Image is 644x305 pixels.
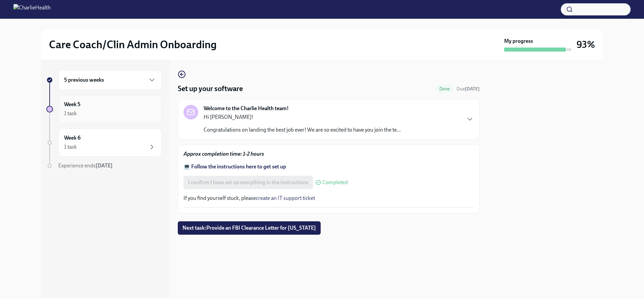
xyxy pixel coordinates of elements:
[183,195,474,202] p: If you find yourself stuck, please
[178,221,321,235] button: Next task:Provide an FBI Clearance Letter for [US_STATE]
[435,86,454,91] span: Done
[13,4,51,15] img: CharlieHealth
[204,126,401,134] p: Congratulations on landing the best job ever! We are so excited to have you join the te...
[183,163,286,170] a: 💻 Follow the instructions here to get set up
[64,134,80,142] h6: Week 6
[577,39,595,51] h3: 93%
[182,225,316,231] span: Next task : Provide an FBI Clearance Letter for [US_STATE]
[64,76,104,84] h6: 5 previous weeks
[64,101,80,108] h6: Week 5
[96,162,113,169] strong: [DATE]
[457,86,480,92] span: Due
[204,105,289,112] strong: Welcome to the Charlie Health team!
[457,86,480,92] span: July 22nd, 2025 08:00
[49,38,217,51] h2: Care Coach/Clin Admin Onboarding
[183,151,264,157] strong: Approx completion time: 1-2 hours
[58,162,113,169] span: Experience ends
[58,70,162,90] div: 5 previous weeks
[465,86,480,92] strong: [DATE]
[64,110,77,117] div: 1 task
[256,195,315,201] a: create an IT support ticket
[178,84,243,94] h4: Set up your software
[322,180,348,185] span: Completed
[64,143,77,151] div: 1 task
[504,37,533,45] strong: My progress
[204,113,401,121] p: Hi [PERSON_NAME]!
[46,129,162,157] a: Week 61 task
[46,95,162,123] a: Week 51 task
